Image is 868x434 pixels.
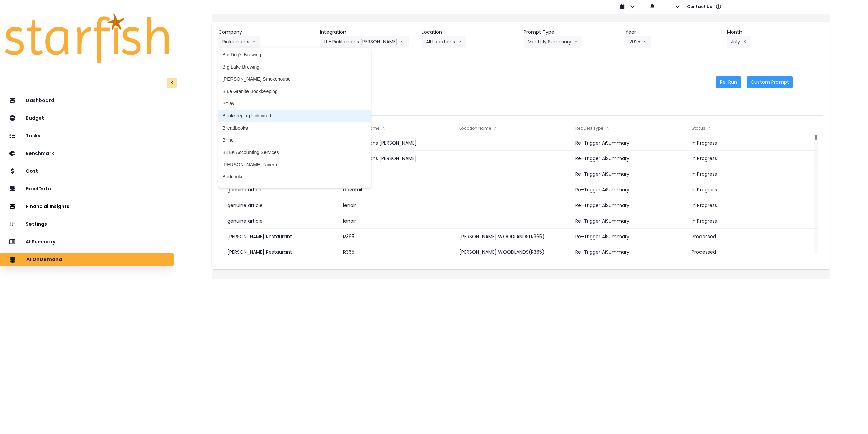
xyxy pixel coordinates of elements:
div: In Progress [688,151,804,166]
header: Integration [320,29,416,36]
svg: arrow down line [400,38,405,45]
span: Brine [222,137,367,144]
span: Big Dog's Brewing [222,51,367,58]
span: Budonoki [222,173,367,180]
span: Big Lake Brewing [222,63,367,70]
button: Monthly Summaryarrow down line [524,36,582,48]
div: Re-Trigger AiSummary [572,229,688,244]
svg: arrow left line [743,38,747,45]
button: 11 - Picklemans [PERSON_NAME]arrow down line [320,36,409,48]
div: [PERSON_NAME] Restaurant [224,229,339,244]
div: In Progress [688,135,804,151]
div: R365 [340,229,455,244]
span: Breadbooks [222,125,367,131]
div: In Progress [688,213,804,229]
div: Re-Trigger AiSummary [572,197,688,213]
span: [PERSON_NAME] Tavern [222,161,367,168]
div: Re-Trigger AiSummary [572,182,688,197]
div: [PERSON_NAME] Restaurant [224,244,339,260]
button: Picklemansarrow down line [218,36,260,48]
div: In Progress [688,197,804,213]
div: Re-Trigger AiSummary [572,135,688,151]
div: genuine article [224,197,339,213]
p: Dashboard [26,98,54,103]
span: [PERSON_NAME] Smokehouse [222,76,367,82]
div: [PERSON_NAME] WOODLANDS(R365) [456,244,572,260]
div: Processed [688,244,804,260]
svg: sort [707,126,712,131]
svg: sort [381,126,387,131]
header: Year [625,29,722,36]
ul: Picklemansarrow down line [218,48,371,188]
div: R365 [340,244,455,260]
button: Custom Prompt [747,76,793,88]
div: Location Name [456,121,572,135]
header: Month [727,29,823,36]
div: Status [688,121,804,135]
svg: arrow down line [643,38,647,45]
svg: arrow down line [574,38,578,45]
span: Blue Granite Bookkeeping [222,88,367,95]
div: Processed [688,229,804,244]
header: Location [422,29,518,36]
svg: sort [605,126,610,131]
button: Julyarrow left line [727,36,751,48]
button: All Locationsarrow down line [422,36,466,48]
p: AI OnDemand [26,257,62,263]
div: dovetail [340,166,455,182]
button: 2025arrow down line [625,36,651,48]
p: Cost [26,168,38,174]
div: dovetail [340,182,455,197]
header: Prompt Type [524,29,620,36]
div: Re-Trigger AiSummary [572,151,688,166]
svg: arrow down line [458,38,462,45]
div: Request Type [572,121,688,135]
div: In Progress [688,166,804,182]
div: Re-Trigger AiSummary [572,213,688,229]
svg: sort [493,126,498,131]
header: Company [218,29,315,36]
p: AI Summary [26,239,55,245]
div: 11 - Picklemans [PERSON_NAME] [340,151,455,166]
p: Budget [26,115,44,121]
div: genuine article [224,213,339,229]
p: Tasks [26,133,40,139]
div: genuine article [224,182,339,197]
div: lenoir [340,197,455,213]
p: ExcelData [26,186,51,192]
p: Benchmark [26,151,54,156]
div: In Progress [688,182,804,197]
div: Integration Name [340,121,455,135]
div: lenoir [340,213,455,229]
div: 11 - Picklemans [PERSON_NAME] [340,135,455,151]
span: BTBK Accounting Services [222,149,367,156]
div: [PERSON_NAME] WOODLANDS(R365) [456,229,572,244]
div: Re-Trigger AiSummary [572,166,688,182]
span: Bolay [222,100,367,107]
div: Re-Trigger AiSummary [572,244,688,260]
svg: arrow down line [252,38,256,45]
button: Re-Run [716,76,741,88]
span: Bookkeeping Unlimited [222,112,367,119]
